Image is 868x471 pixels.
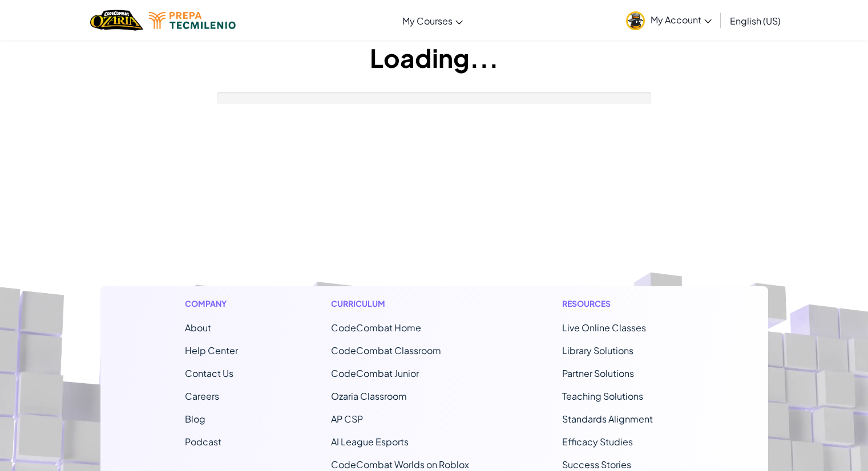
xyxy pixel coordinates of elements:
[562,344,633,356] a: Library Solutions
[331,413,363,425] a: AP CSP
[562,458,631,470] a: Success Stories
[185,344,238,356] a: Help Center
[331,322,421,334] span: CodeCombat Home
[185,367,233,379] span: Contact Us
[331,458,469,470] a: CodeCombat Worlds on Roblox
[402,15,453,27] span: My Courses
[397,5,469,36] a: My Courses
[185,413,205,425] a: Blog
[149,12,236,29] img: Tecmilenio logo
[331,436,409,448] a: AI League Esports
[620,2,717,38] a: My Account
[185,298,238,310] h1: Company
[185,322,211,334] a: About
[730,15,781,27] span: English (US)
[331,298,469,310] h1: Curriculum
[562,390,643,402] a: Teaching Solutions
[90,9,143,32] img: Home
[724,5,786,36] a: English (US)
[331,344,441,356] a: CodeCombat Classroom
[562,413,653,425] a: Standards Alignment
[562,436,633,448] a: Efficacy Studies
[185,436,221,448] a: Podcast
[562,298,684,310] h1: Resources
[185,390,219,402] a: Careers
[331,390,407,402] a: Ozaria Classroom
[562,322,646,334] a: Live Online Classes
[331,367,419,379] a: CodeCombat Junior
[626,11,645,30] img: avatar
[562,367,634,379] a: Partner Solutions
[651,14,712,26] span: My Account
[90,9,143,32] a: Ozaria by CodeCombat logo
